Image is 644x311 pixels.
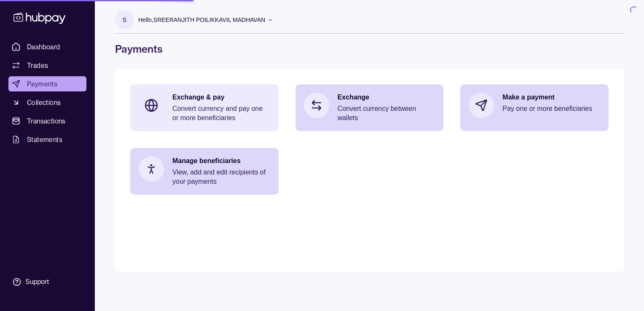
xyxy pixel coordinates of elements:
p: View, add and edit recipients of your payments [172,168,270,186]
a: Statements [8,132,86,147]
a: Payments [8,76,86,91]
p: S [123,15,126,24]
span: Collections [27,97,61,107]
p: Convert currency and pay one or more beneficiaries [172,104,270,123]
span: Statements [27,134,62,145]
p: Manage beneficiaries [172,156,270,166]
a: Make a paymentPay one or more beneficiaries [460,84,609,126]
a: Manage beneficiariesView, add and edit recipients of your payments [130,148,279,195]
p: Exchange & pay [172,93,270,102]
a: Exchange & payConvert currency and pay one or more beneficiaries [130,84,279,131]
a: Collections [8,95,86,110]
p: Hello, SREERANJITH POILIKKAVIL MADHAVAN [138,15,265,24]
h1: Payments [115,42,624,56]
span: Transactions [27,116,66,126]
p: Make a payment [502,93,600,102]
span: Dashboard [27,42,60,52]
span: Trades [27,60,48,70]
div: Support [25,277,49,287]
a: Support [8,273,86,291]
a: Transactions [8,113,86,129]
span: Payments [27,79,57,89]
p: Convert currency between wallets [338,104,435,123]
p: Pay one or more beneficiaries [502,104,600,113]
a: Dashboard [8,39,86,54]
p: Exchange [338,93,435,102]
a: ExchangeConvert currency between wallets [295,84,444,131]
a: Trades [8,58,86,73]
